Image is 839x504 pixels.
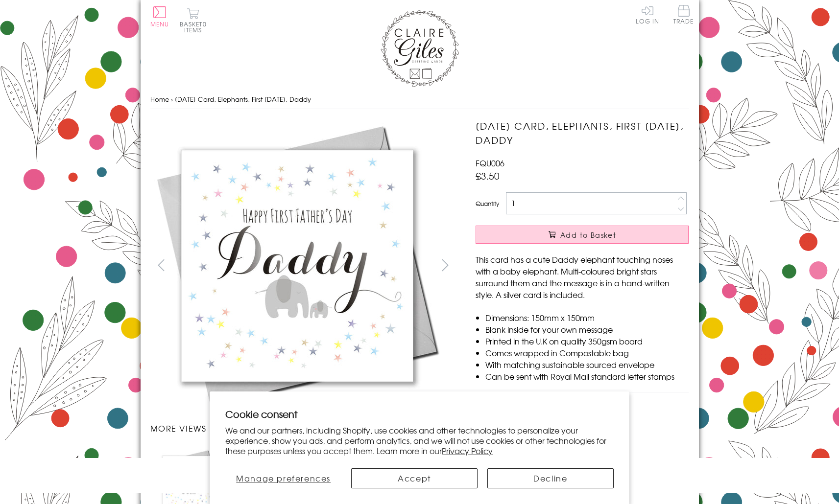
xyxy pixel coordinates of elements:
button: Decline [487,468,614,488]
a: Home [150,94,169,104]
a: Log In [636,5,659,24]
li: Printed in the U.K on quality 350gsm board [485,335,689,347]
li: Dimensions: 150mm x 150mm [485,312,689,323]
nav: breadcrumbs [150,90,689,110]
span: £3.50 [476,169,500,183]
button: Accept [351,468,478,488]
span: [DATE] Card, Elephants, First [DATE], Daddy [175,94,311,104]
button: next [434,254,456,276]
button: Menu [150,6,169,27]
li: Can be sent with Royal Mail standard letter stamps [485,370,689,382]
li: With matching sustainable sourced envelope [485,359,689,370]
span: FQU006 [476,157,504,169]
h2: Cookie consent [225,407,614,421]
button: Manage preferences [225,468,341,488]
li: Blank inside for your own message [485,323,689,335]
span: 0 items [184,20,207,34]
a: Trade [673,5,694,26]
a: Privacy Policy [442,445,493,457]
span: Trade [673,5,694,24]
li: Comes wrapped in Compostable bag [485,347,689,359]
h1: [DATE] Card, Elephants, First [DATE], Daddy [476,119,689,147]
p: We and our partners, including Shopify, use cookies and other technologies to personalize your ex... [225,425,614,456]
h3: More views [150,422,456,434]
label: Quantity [476,199,499,208]
img: Father's Day Card, Elephants, First Father's Day, Daddy [150,119,444,412]
button: prev [150,254,172,276]
button: Basket0 items [180,8,207,33]
img: Claire Giles Greetings Cards [381,10,459,87]
span: Manage preferences [236,472,331,484]
span: Add to Basket [560,230,616,240]
button: Add to Basket [476,226,689,244]
span: Menu [150,20,169,28]
p: This card has a cute Daddy elephant touching noses with a baby elephant. Multi-coloured bright st... [476,253,689,300]
span: › [171,94,173,104]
